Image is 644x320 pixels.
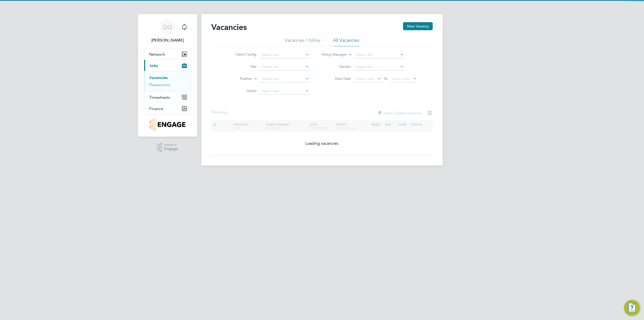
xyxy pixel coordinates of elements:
[144,92,191,103] button: Timesheets
[144,37,191,43] span: David Green
[211,22,247,32] h2: Vacancies
[624,300,640,316] button: Engage Resource Center
[322,64,351,69] label: Vendor
[356,77,374,81] span: Select date
[144,60,191,71] button: Jobs
[227,110,230,115] span: ...
[144,118,191,131] a: Go to home page
[144,19,191,43] a: DG[PERSON_NAME]
[144,103,191,114] button: Finance
[322,76,351,81] label: Start Date
[149,106,163,111] span: Finance
[149,75,168,80] a: Vacancies
[149,95,170,100] span: Timesheets
[227,64,256,69] label: Site
[260,51,309,58] input: Search for...
[157,143,178,152] a: Powered byEngage
[354,51,404,58] input: Search for...
[211,110,231,115] div: Showing
[138,14,197,137] nav: Main navigation
[260,63,309,70] input: Search for...
[227,88,256,93] label: Status
[382,75,389,82] span: To
[149,52,165,57] span: Network
[163,24,172,30] span: DG
[223,76,252,81] label: Position
[377,111,422,115] label: Hide Closed Vacancies
[149,63,158,68] span: Jobs
[144,49,191,60] button: Network
[260,88,309,95] input: Select one
[260,76,309,83] input: Search for...
[227,52,256,57] label: Client Config
[403,22,433,30] button: New Vacancy
[318,52,347,57] label: Hiring Manager
[392,77,410,81] span: Select date
[285,37,320,46] li: Vacancies I follow
[164,143,178,147] span: Powered by
[144,71,191,91] div: Jobs
[149,82,170,87] a: Placements
[354,63,404,70] input: Search for...
[333,37,359,46] li: All Vacancies
[164,147,178,151] span: Engage
[150,118,185,131] img: countryside-properties-logo-retina.png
